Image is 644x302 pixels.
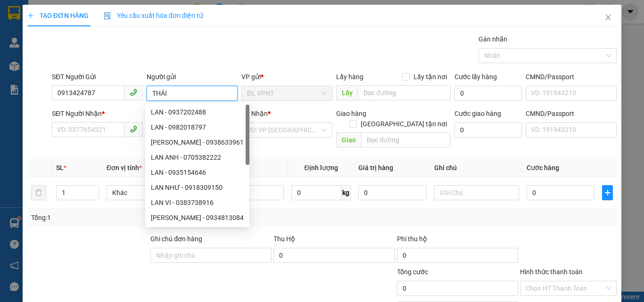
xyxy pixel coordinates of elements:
[151,212,244,223] div: [PERSON_NAME] - 0934813084
[52,108,143,119] div: SĐT Người Nhận
[247,86,327,100] span: ĐL VPNT
[336,132,361,147] span: Giao
[526,72,617,82] div: CMND/Passport
[145,150,249,165] div: LAN ANH - 0705382222
[602,185,613,200] button: plus
[454,110,501,117] label: Cước giao hàng
[434,185,519,200] input: Ghi Chú
[479,35,507,43] label: Gán nhãn
[12,12,59,59] img: logo.jpg
[27,12,89,19] span: TẠO ĐƠN HÀNG
[151,197,244,208] div: LAN VI - 0383738916
[151,107,244,117] div: LAN - 0937202488
[336,110,366,117] span: Giao hàng
[107,164,142,171] span: Đơn vị tính
[358,185,426,200] input: 0
[145,180,249,195] div: LAN NHƯ - 0918309150
[112,186,186,200] span: Khác
[273,235,295,243] span: Thu Hộ
[145,120,249,135] div: LAN - 0982018797
[397,234,518,248] div: Phí thu hộ
[151,182,244,193] div: LAN NHƯ - 0918309150
[358,85,451,100] input: Dọc đường
[520,268,583,276] label: Hình thức thanh toán
[151,152,244,163] div: LAN ANH - 0705382222
[341,185,351,200] span: kg
[104,12,203,19] span: Yêu cầu xuất hóa đơn điện tử
[12,61,49,122] b: Phúc An Express
[241,110,268,117] span: VP Nhận
[145,135,249,150] div: XUÂN LAN - 0938633961
[361,132,451,147] input: Dọc đường
[31,212,249,223] div: Tổng: 1
[151,167,244,178] div: LAN - 0935154646
[79,45,130,57] li: (c) 2017
[145,195,249,210] div: LAN VI - 0383738916
[130,125,137,133] span: phone
[527,164,559,171] span: Cước hàng
[151,137,244,147] div: [PERSON_NAME] - 0938633961
[410,72,451,82] span: Lấy tận nơi
[150,248,272,263] input: Ghi chú đơn hàng
[27,12,34,19] span: plus
[336,85,358,100] span: Lấy
[31,185,46,200] button: delete
[145,210,249,225] div: LANH HUYNH - 0934813084
[595,5,621,31] button: Close
[56,164,64,171] span: SL
[430,159,523,177] th: Ghi chú
[145,165,249,180] div: LAN - 0935154646
[604,14,612,21] span: close
[58,14,93,58] b: Gửi khách hàng
[104,12,111,20] img: icon
[358,164,393,171] span: Giá trị hàng
[151,122,244,132] div: LAN - 0982018797
[454,73,497,81] label: Cước lấy hàng
[102,12,125,34] img: logo.jpg
[603,189,612,196] span: plus
[145,105,249,120] div: LAN - 0937202488
[130,89,137,96] span: phone
[147,72,238,82] div: Người gửi
[304,164,338,171] span: Định lượng
[454,86,522,101] input: Cước lấy hàng
[241,72,332,82] div: VP gửi
[526,108,617,119] div: CMND/Passport
[150,235,202,243] label: Ghi chú đơn hàng
[336,73,363,81] span: Lấy hàng
[52,72,143,82] div: SĐT Người Gửi
[357,119,451,129] span: [GEOGRAPHIC_DATA] tận nơi
[454,122,522,138] input: Cước giao hàng
[79,36,130,43] b: [DOMAIN_NAME]
[397,268,428,276] span: Tổng cước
